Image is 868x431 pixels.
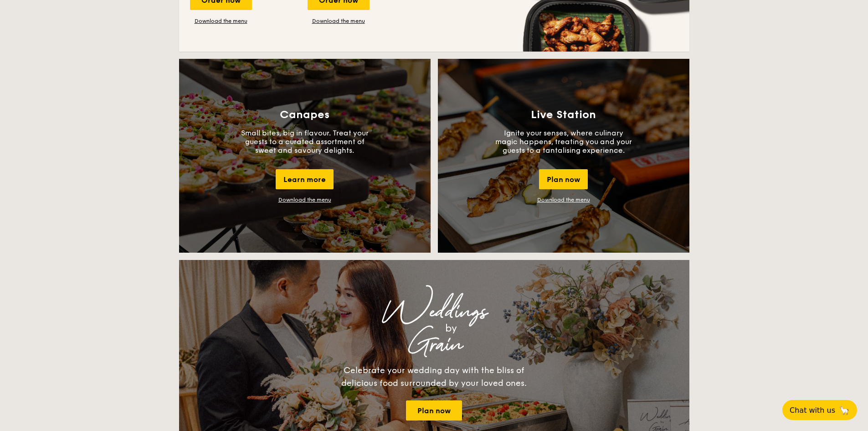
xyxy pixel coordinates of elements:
h3: Canapes [280,109,329,121]
div: Plan now [539,169,588,189]
span: 🦙 [839,405,850,415]
div: by [293,320,609,337]
span: Chat with us [790,406,835,415]
a: Download the menu [308,17,370,25]
div: Learn more [276,169,334,189]
a: Plan now [406,400,462,421]
a: Download the menu [537,197,590,203]
p: Ignite your senses, where culinary magic happens, treating you and your guests to a tantalising e... [495,129,632,155]
a: Download the menu [278,197,331,203]
div: Grain [259,337,609,353]
a: Download the menu [190,17,252,25]
p: Small bites, big in flavour. Treat your guests to a curated assortment of sweet and savoury delig... [236,129,373,155]
button: Chat with us🦙 [782,400,857,420]
div: Celebrate your wedding day with the bliss of delicious food surrounded by your loved ones. [332,364,537,389]
h3: Live Station [531,109,596,121]
div: Weddings [259,304,609,320]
